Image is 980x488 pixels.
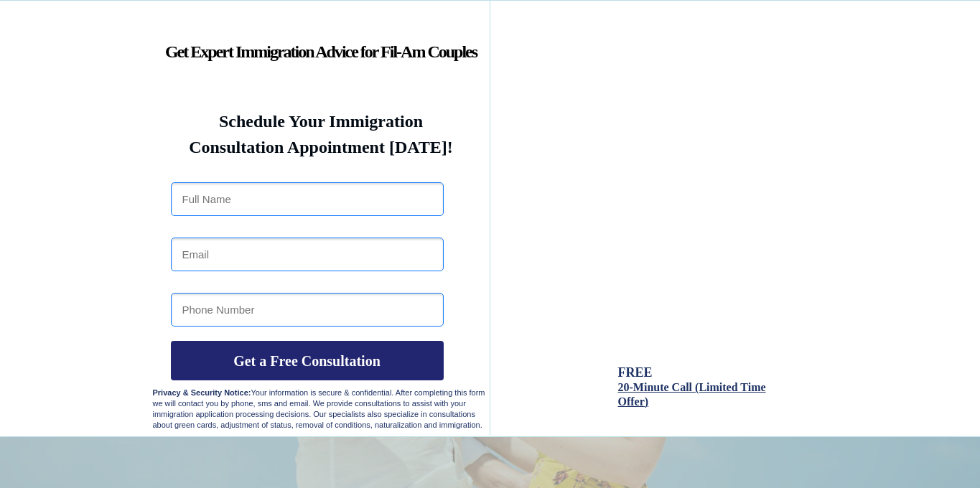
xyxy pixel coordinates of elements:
[171,352,444,370] span: Get a Free Consultation
[171,182,444,216] input: Full Name
[219,112,423,131] strong: Schedule Your Immigration
[171,238,444,271] input: Email
[165,42,477,61] strong: Get Expert Immigration Advice for Fil-Am Couples
[171,341,444,380] button: Get a Free Consultation
[618,382,766,408] a: 20-Minute Call (Limited Time Offer)
[153,388,251,397] strong: Privacy & Security Notice:
[189,138,453,156] strong: Consultation Appointment [DATE]!
[171,293,444,327] input: Phone Number
[153,388,485,429] span: Your information is secure & confidential. After completing this form we will contact you by phon...
[618,381,766,408] span: 20-Minute Call (Limited Time Offer)
[618,365,653,380] span: FREE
